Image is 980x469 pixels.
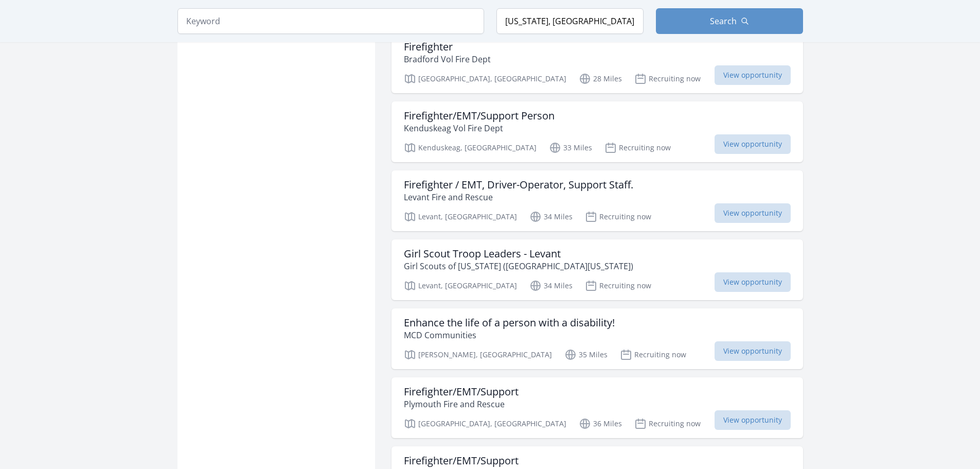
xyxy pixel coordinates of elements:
[585,280,651,292] p: Recruiting now
[404,280,517,292] p: Levant, [GEOGRAPHIC_DATA]
[715,341,791,361] span: View opportunity
[404,349,552,361] p: [PERSON_NAME], [GEOGRAPHIC_DATA]
[404,41,491,53] h3: Firefighter
[404,329,615,341] p: MCD Communities
[715,65,791,85] span: View opportunity
[529,280,573,292] p: 34 Miles
[177,8,484,34] input: Keyword
[715,134,791,154] span: View opportunity
[404,179,633,191] h3: Firefighter / EMT, Driver-Operator, Support Staff.
[656,8,803,34] button: Search
[604,142,671,154] p: Recruiting now
[404,110,555,122] h3: Firefighter/EMT/Support Person
[391,308,803,369] a: Enhance the life of a person with a disability! MCD Communities [PERSON_NAME], [GEOGRAPHIC_DATA] ...
[549,142,592,154] p: 33 Miles
[391,101,803,162] a: Firefighter/EMT/Support Person Kenduskeag Vol Fire Dept Kenduskeag, [GEOGRAPHIC_DATA] 33 Miles Re...
[620,349,686,361] p: Recruiting now
[391,377,803,438] a: Firefighter/EMT/Support Plymouth Fire and Rescue [GEOGRAPHIC_DATA], [GEOGRAPHIC_DATA] 36 Miles Re...
[585,211,651,223] p: Recruiting now
[529,211,573,223] p: 34 Miles
[404,248,633,260] h3: Girl Scout Troop Leaders - Levant
[715,410,791,430] span: View opportunity
[404,142,537,154] p: Kenduskeag, [GEOGRAPHIC_DATA]
[404,53,491,65] p: Bradford Vol Fire Dept
[579,73,622,85] p: 28 Miles
[404,455,519,467] h3: Firefighter/EMT/Support
[634,73,701,85] p: Recruiting now
[404,191,633,203] p: Levant Fire and Rescue
[564,349,608,361] p: 35 Miles
[404,386,519,398] h3: Firefighter/EMT/Support
[391,32,803,93] a: Firefighter Bradford Vol Fire Dept [GEOGRAPHIC_DATA], [GEOGRAPHIC_DATA] 28 Miles Recruiting now V...
[404,211,517,223] p: Levant, [GEOGRAPHIC_DATA]
[404,73,566,85] p: [GEOGRAPHIC_DATA], [GEOGRAPHIC_DATA]
[710,15,737,27] span: Search
[391,239,803,300] a: Girl Scout Troop Leaders - Levant Girl Scouts of [US_STATE] ([GEOGRAPHIC_DATA][US_STATE]) Levant,...
[404,317,615,329] h3: Enhance the life of a person with a disability!
[391,170,803,231] a: Firefighter / EMT, Driver-Operator, Support Staff. Levant Fire and Rescue Levant, [GEOGRAPHIC_DAT...
[404,260,633,272] p: Girl Scouts of [US_STATE] ([GEOGRAPHIC_DATA][US_STATE])
[715,272,791,292] span: View opportunity
[579,418,622,430] p: 36 Miles
[715,203,791,223] span: View opportunity
[404,398,519,410] p: Plymouth Fire and Rescue
[496,8,644,34] input: Location
[404,122,555,134] p: Kenduskeag Vol Fire Dept
[634,418,701,430] p: Recruiting now
[404,418,566,430] p: [GEOGRAPHIC_DATA], [GEOGRAPHIC_DATA]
